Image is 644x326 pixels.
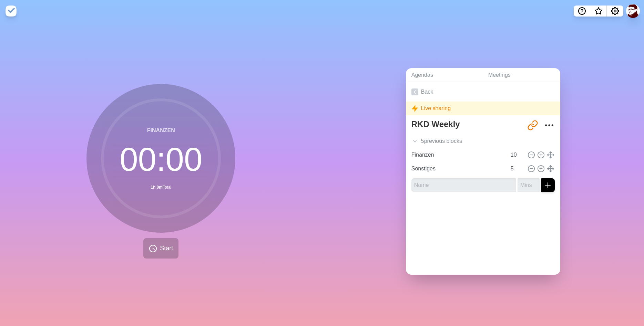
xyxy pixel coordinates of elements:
input: Mins [508,148,524,162]
input: Mins [518,178,540,192]
input: Name [409,162,507,176]
a: Back [406,82,560,102]
a: Meetings [483,68,560,82]
button: Share link [526,118,540,132]
span: Start [160,244,173,253]
button: More [542,118,556,132]
button: Start [143,238,178,259]
a: Agendas [406,68,483,82]
div: Live sharing [406,102,560,115]
button: Help [574,6,590,17]
input: Mins [508,162,524,176]
div: 5 previous block [406,134,560,148]
span: s [459,137,462,145]
button: Settings [607,6,623,17]
input: Name [409,148,507,162]
input: Name [411,178,516,192]
button: What’s new [590,6,607,17]
img: timeblocks logo [6,6,17,17]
